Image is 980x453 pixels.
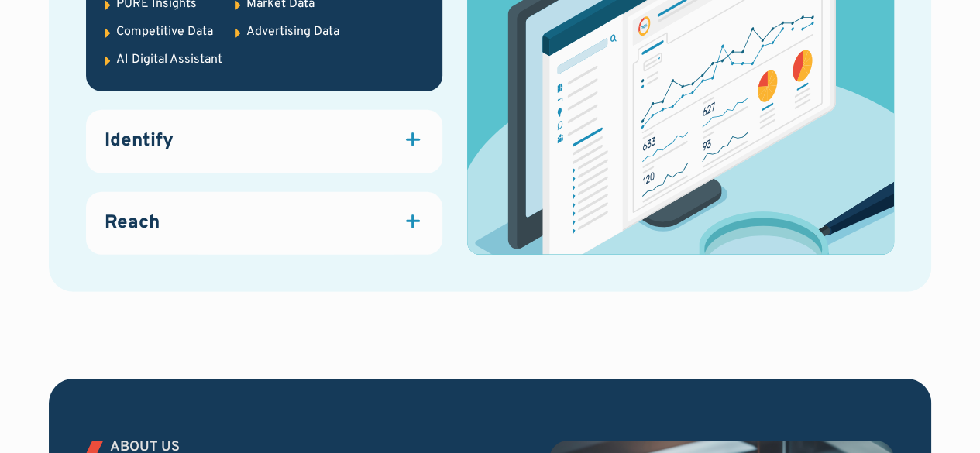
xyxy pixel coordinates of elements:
[105,211,160,237] h3: Reach
[116,51,222,68] div: AI Digital Assistant
[246,23,339,40] div: Advertising Data
[116,23,213,40] div: Competitive Data
[105,129,174,155] h3: Identify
